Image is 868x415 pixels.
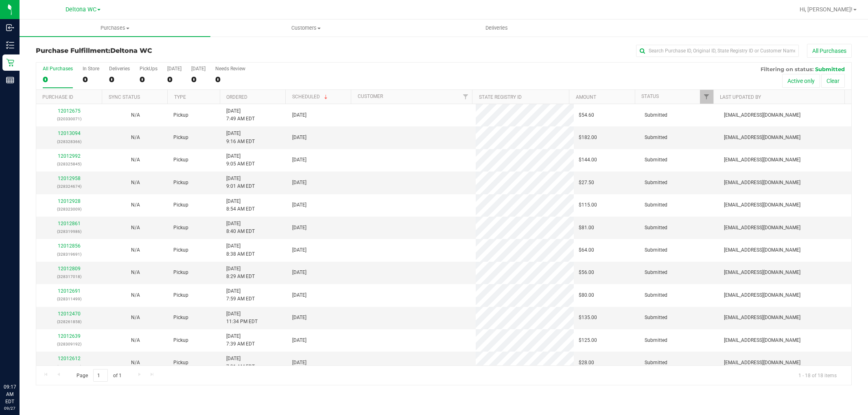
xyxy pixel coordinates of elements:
button: All Purchases [807,44,852,58]
span: Submitted [645,111,667,119]
a: Purchases [20,20,210,37]
span: Not Applicable [131,225,140,230]
a: Customers [210,20,401,37]
span: Not Applicable [131,202,140,208]
button: N/A [131,134,140,141]
span: [DATE] [292,224,306,232]
div: 0 [140,75,157,84]
span: $56.00 [579,269,594,276]
span: Submitted [645,201,667,209]
span: $27.50 [579,179,594,187]
span: Submitted [645,134,667,141]
span: Hi, [PERSON_NAME]! [800,6,853,13]
span: Pickup [173,337,188,344]
span: $54.60 [579,111,594,119]
span: Pickup [173,201,188,209]
span: Deltona WC [66,6,96,13]
p: (320330071) [41,115,97,123]
span: [DATE] 7:59 AM EDT [226,287,255,303]
span: [EMAIL_ADDRESS][DOMAIN_NAME] [724,291,800,299]
span: [DATE] [292,134,306,141]
div: 0 [83,75,99,84]
a: 12012612 [58,356,81,361]
span: [DATE] 9:05 AM EDT [226,152,255,168]
p: (328261858) [41,318,97,326]
span: [DATE] [292,201,306,209]
span: [DATE] 8:40 AM EDT [226,220,255,235]
inline-svg: Inventory [6,41,14,49]
span: Page of 1 [70,369,128,382]
div: Deliveries [109,66,130,72]
span: $135.00 [579,314,597,322]
span: Not Applicable [131,292,140,298]
span: Pickup [173,156,188,164]
button: N/A [131,201,140,209]
button: N/A [131,314,140,322]
span: Submitted [645,246,667,254]
span: [DATE] 8:54 AM EDT [226,198,255,213]
span: $182.00 [579,134,597,141]
span: [DATE] [292,156,306,164]
span: Pickup [173,314,188,322]
inline-svg: Reports [6,76,14,84]
span: Purchases [20,24,210,32]
a: Filter [700,90,713,104]
a: Purchase ID [42,94,73,100]
span: Filtering on status: [761,66,813,72]
span: Submitted [645,291,667,299]
a: Deliveries [401,20,592,37]
span: [DATE] [292,314,306,322]
input: Search Purchase ID, Original ID, State Registry ID or Customer Name... [636,45,799,57]
span: [EMAIL_ADDRESS][DOMAIN_NAME] [724,246,800,254]
a: 12012809 [58,266,81,272]
div: PickUps [140,66,157,72]
inline-svg: Inbound [6,24,14,32]
a: 12013094 [58,130,81,136]
span: Deliveries [474,24,519,32]
button: N/A [131,111,140,119]
span: [EMAIL_ADDRESS][DOMAIN_NAME] [724,156,800,164]
a: 12012639 [58,333,81,339]
div: Needs Review [215,66,245,72]
div: 0 [215,75,245,84]
div: 0 [43,75,73,84]
a: Amount [576,94,596,100]
span: [DATE] [292,179,306,187]
button: N/A [131,179,140,187]
p: (328324674) [41,183,97,190]
button: N/A [131,269,140,276]
span: $81.00 [579,224,594,232]
span: $144.00 [579,156,597,164]
span: [DATE] [292,111,306,119]
span: Not Applicable [131,360,140,365]
a: Sync Status [109,94,140,100]
span: $80.00 [579,291,594,299]
p: 09:17 AM EDT [4,383,16,405]
span: Not Applicable [131,315,140,320]
span: Not Applicable [131,269,140,275]
a: 12012691 [58,288,81,294]
div: All Purchases [43,66,73,72]
p: (328308170) [41,363,97,371]
span: Submitted [645,179,667,187]
p: (328317018) [41,273,97,280]
span: Submitted [645,156,667,164]
span: Pickup [173,134,188,141]
div: [DATE] [191,66,206,72]
a: Type [174,94,186,100]
span: Deltona WC [110,47,152,54]
span: Submitted [645,314,667,322]
span: $115.00 [579,201,597,209]
span: 1 - 18 of 18 items [792,369,843,381]
a: 12012470 [58,311,81,317]
span: Pickup [173,291,188,299]
p: (328319986) [41,228,97,235]
span: [DATE] [292,291,306,299]
span: [EMAIL_ADDRESS][DOMAIN_NAME] [724,359,800,367]
button: Active only [782,74,820,88]
a: Last Updated By [720,94,761,100]
span: [EMAIL_ADDRESS][DOMAIN_NAME] [724,134,800,141]
span: [DATE] 7:49 AM EDT [226,107,255,123]
input: 1 [93,369,108,382]
span: [DATE] 8:29 AM EDT [226,265,255,280]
